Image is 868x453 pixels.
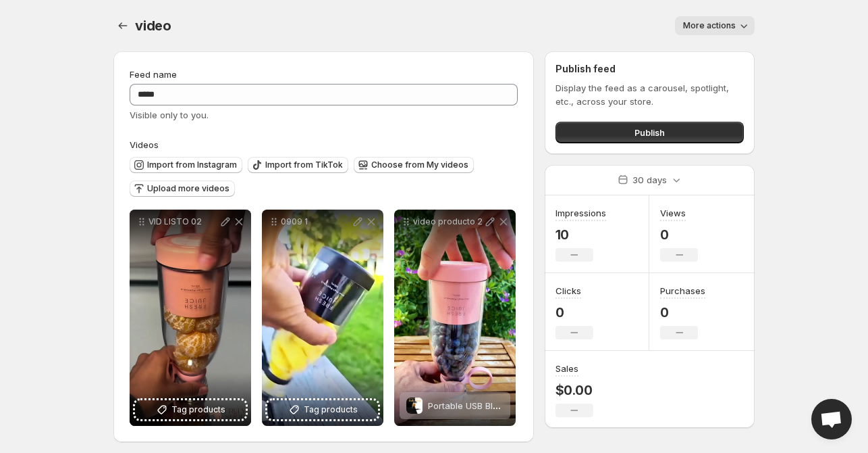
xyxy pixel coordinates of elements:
[555,304,593,320] p: 0
[683,20,736,31] span: More actions
[262,210,383,426] div: 0909 1Tag products
[634,126,665,139] span: Publish
[304,403,358,416] span: Tag products
[660,206,686,220] h3: Views
[555,382,593,398] p: $0.00
[354,157,474,173] button: Choose from My videos
[555,206,606,220] h3: Impressions
[148,216,219,227] p: VID LISTO 02
[171,403,225,416] span: Tag products
[265,160,343,170] span: Import from TikTok
[660,226,698,243] p: 0
[130,139,159,150] span: Videos
[371,160,468,170] span: Choose from My videos
[555,362,578,375] h3: Sales
[675,16,755,35] button: More actions
[394,210,516,426] div: video producto 2Portable USB Blender – 380ml Personal Mixer with high-quality Cup and Wireless Ch...
[406,398,423,414] img: Portable USB Blender – 380ml Personal Mixer with high-quality Cup and Wireless Charging directly ...
[113,16,132,35] button: Settings
[555,81,744,108] p: Display the feed as a carousel, spotlight, etc., across your store.
[555,62,744,76] h2: Publish feed
[811,399,852,439] div: Open chat
[130,210,251,426] div: VID LISTO 02Tag products
[130,69,177,80] span: Feed name
[555,284,581,297] h3: Clicks
[130,181,235,197] button: Upload more videos
[147,160,237,170] span: Import from Instagram
[555,122,744,143] button: Publish
[281,216,351,227] p: 0909 1
[130,110,209,120] span: Visible only to you.
[135,18,171,34] span: video
[130,157,242,173] button: Import from Instagram
[135,400,246,419] button: Tag products
[660,284,705,297] h3: Purchases
[267,400,378,419] button: Tag products
[248,157,348,173] button: Import from TikTok
[660,304,705,320] p: 0
[632,173,667,187] p: 30 days
[413,216,483,227] p: video producto 2
[147,183,229,194] span: Upload more videos
[555,226,606,243] p: 10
